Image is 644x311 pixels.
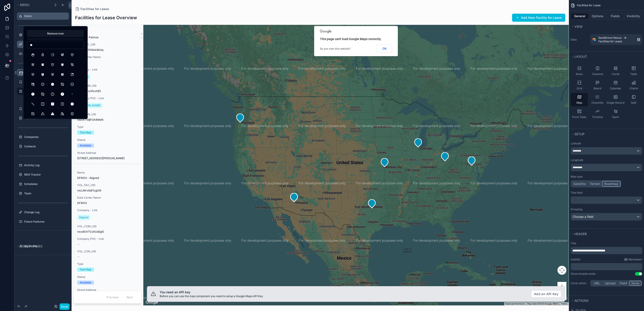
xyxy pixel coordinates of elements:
button: AlertTriangleFilled [49,110,57,118]
span: reczdxCfiH0kk6hOq [77,48,138,52]
div: Available [80,281,91,285]
button: Checklist [589,93,606,106]
a: SandGrove NexusFacilities for Lease [590,34,642,45]
button: Split [625,93,642,106]
span: PTMS1 [77,61,138,64]
button: AlertCircle [39,80,47,88]
span: DFW03 [77,201,138,205]
span: Aligned [79,216,88,219]
button: AlarmSnoozeFilled [58,71,66,79]
button: Satellite [571,181,588,187]
span: Status [77,275,138,279]
div: scrollable content [571,247,642,254]
button: Timeline [589,107,606,121]
span: recLMrxllaE1cgO3t [77,189,138,192]
span: VOL_FAC_UID [77,43,138,46]
span: [PERSON_NAME] [79,104,101,107]
button: Pivot Table [571,107,588,121]
a: Do you own this website? [320,47,351,50]
a: Markdown [624,258,642,261]
button: AlertHexagonFilled [29,90,37,98]
button: Header [571,231,640,237]
button: AlertSmallOff [29,100,37,108]
button: Alarm [68,51,76,59]
span: Menu [20,3,29,7]
button: Cards [607,64,624,78]
label: Activity Log [24,163,66,167]
span: Data Center Name [77,196,138,199]
label: Data [571,38,589,41]
button: AlertSquare [39,100,47,108]
span: Actions [574,299,589,302]
span: Setup [574,132,585,136]
button: AlertOctagon [49,90,57,98]
span: This page can't load Google Maps correctly. [320,37,381,41]
label: Map type [571,175,583,178]
span: Street Address [77,288,138,292]
span: Markdown [629,258,642,261]
span: VOL_FAC_UID [77,183,138,187]
button: Terrain [588,181,602,187]
button: AlertHexagonOff [39,90,47,98]
button: Actions [571,298,640,304]
a: My Profile [24,245,66,248]
span: Table [630,72,637,76]
span: [STREET_ADDRESS][PERSON_NAME] [77,157,138,160]
div: Available [80,144,91,148]
button: AlarmMinusFilled [58,61,66,69]
span: Street Address [77,151,138,155]
span: Charts [629,87,638,90]
button: AlertSquareRoundedOff [29,110,37,118]
a: Change Log [24,210,66,214]
span: Type [77,262,138,266]
a: Team [24,192,66,195]
div: Turn Key [80,131,91,135]
span: DFW03 - Aligned [77,176,138,180]
a: Home [24,14,66,18]
span: VOL_CON_UID [77,113,138,116]
button: AdjustmentsAlt [58,51,66,59]
span: -- [77,242,80,246]
a: Create Facility for Lease [22,96,69,103]
label: Longitude [571,158,583,162]
a: [PERSON_NAME] [77,103,102,108]
div: Show breadcrumbs [571,272,595,276]
button: Salt [39,51,47,59]
button: Gantt [607,107,624,121]
button: Calendar [607,79,624,92]
span: VOL_COM_UID [77,84,138,88]
button: OK [377,45,392,53]
span: Checklist [591,101,603,105]
label: Cover photo [571,281,589,285]
button: Choose a field [571,213,642,221]
button: AlarmPlusFilled [39,71,47,79]
span: VOL_COM_UID [77,225,138,228]
span: Timeline [592,115,603,119]
span: Cards [612,72,619,76]
label: NDA Tracker [24,173,66,176]
span: Calendar [610,87,621,90]
button: AlertSquareFilled [49,100,57,108]
button: AlertOctagonFilled [58,90,66,98]
a: Future Features [24,220,66,223]
button: Table [625,64,642,78]
div: scrollable content [571,263,642,270]
span: Type [77,125,138,129]
span: PTMS1 - Patmos [77,36,138,39]
span: Choose a field [573,215,593,219]
button: Fields [607,13,625,19]
button: AlertCircleFilled [49,80,57,88]
label: Companies [24,135,66,139]
span: Company POC - Link [77,97,138,100]
span: SandGrove Nexus [598,36,621,40]
label: Latitude [571,142,581,145]
span: Gantt [612,115,619,119]
button: Single Record [607,93,624,106]
a: NamePTMS1 - PatmosVOL_FAC_UIDreczdxCfiH0kk6hOqData Center NamePTMS1Company - LinkPatmosVOL_COM_UI... [74,27,142,164]
label: Contacts [24,145,66,148]
button: AlarmPlus [29,71,37,79]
